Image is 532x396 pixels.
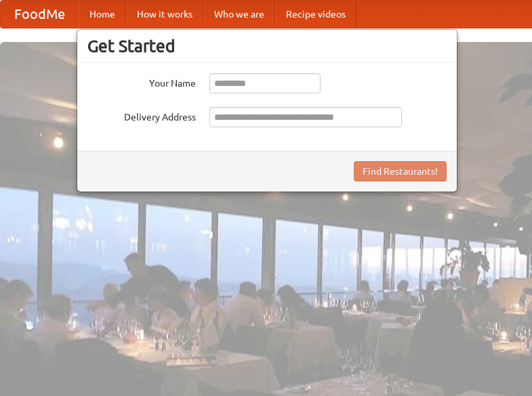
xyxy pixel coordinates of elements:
[87,36,447,56] h3: Get Started
[1,1,79,28] a: FoodMe
[275,1,356,28] a: Recipe videos
[87,107,196,124] label: Delivery Address
[79,1,126,28] a: Home
[87,73,196,90] label: Your Name
[203,1,275,28] a: Who we are
[354,161,447,181] button: Find Restaurants!
[126,1,203,28] a: How it works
